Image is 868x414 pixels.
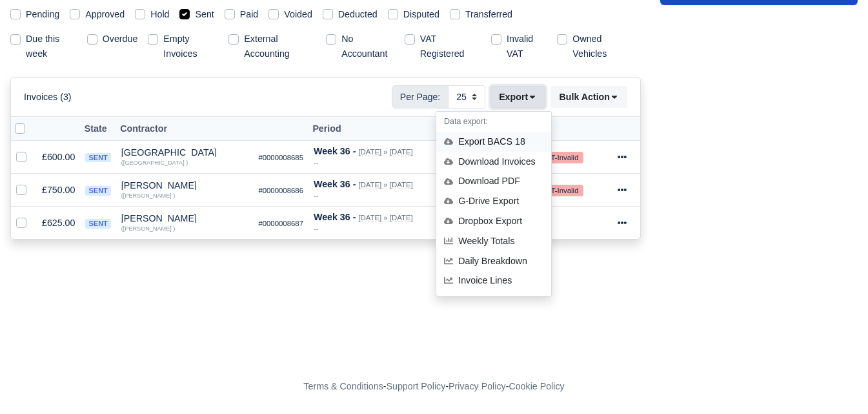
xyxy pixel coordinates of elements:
small: #0000008687 [258,220,303,227]
div: G-Drive Export [436,191,551,211]
a: Daily Breakdown [436,251,551,271]
div: [GEOGRAPHIC_DATA] [121,148,248,157]
h6: Invoices (3) [24,92,72,103]
label: Transferred [465,7,512,22]
label: Overdue [103,32,138,47]
th: Contractor [116,117,254,141]
small: ([PERSON_NAME] ) [121,192,176,199]
small: [DATE] » [DATE] [358,181,412,189]
small: ([GEOGRAPHIC_DATA] ) [121,160,188,166]
label: VAT Registered [420,32,476,61]
strong: Week 36 - [314,212,356,222]
small: VAT-Invalid [537,152,583,163]
a: Weekly Totals [436,231,551,251]
div: Export [490,86,550,108]
span: sent [85,219,110,229]
label: Invalid VAT [507,32,547,61]
label: Owned Vehicles [572,32,631,61]
a: Cookie Policy [509,381,564,391]
span: Per Page: [392,85,449,109]
div: Download PDF [436,172,551,192]
h6: Data export: [436,112,551,132]
td: £625.00 [37,207,80,240]
th: State [80,117,116,141]
iframe: Chat Widget [803,352,868,414]
i: -- [314,159,319,167]
a: Support Policy [387,381,446,391]
label: Sent [195,7,214,22]
a: Terms & Conditions [303,381,383,391]
a: Invoice Lines [436,271,551,291]
label: Paid [240,7,259,22]
label: External Accounting [244,32,316,61]
th: Period [308,117,463,141]
small: #0000008686 [258,187,303,194]
div: Dropbox Export [436,211,551,231]
small: #0000008685 [258,154,303,161]
label: Empty Invoices [163,32,218,61]
span: sent [85,186,110,196]
small: ([PERSON_NAME] ) [121,225,176,232]
small: VAT-Invalid [537,185,583,196]
label: Due this week [26,32,77,61]
i: -- [314,192,319,200]
div: - - - [66,379,802,394]
div: [PERSON_NAME] [121,181,248,190]
label: Voided [284,7,312,22]
label: No Accountant [341,32,394,61]
label: Hold [150,7,169,22]
button: Bulk Action [550,86,627,108]
label: Disputed [403,7,439,22]
strong: Week 36 - [314,146,356,156]
i: -- [314,225,319,233]
button: Export [490,86,545,108]
td: £750.00 [37,174,80,207]
div: [PERSON_NAME] [121,214,248,223]
a: Privacy Policy [449,381,506,391]
span: sent [85,153,110,163]
td: £600.00 [37,140,80,173]
strong: Week 36 - [314,179,356,189]
div: Export BACS 18 [436,132,551,152]
label: Pending [26,7,59,22]
small: [DATE] » [DATE] [358,214,412,222]
small: [DATE] » [DATE] [358,148,412,156]
label: Approved [85,7,125,22]
div: Download Invoices [436,152,551,172]
label: Deducted [338,7,378,22]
